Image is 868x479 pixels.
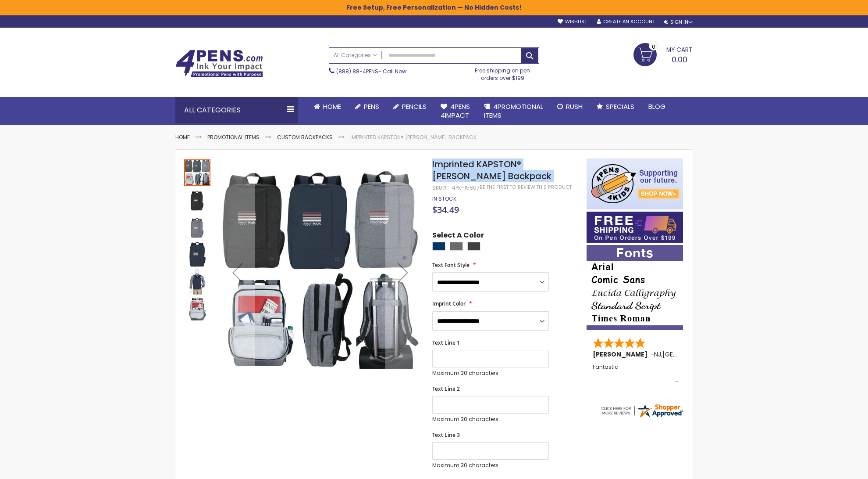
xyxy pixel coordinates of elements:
span: 0 [652,43,655,51]
img: Imprinted KAPSTON® Pierce Backpack [184,241,210,267]
div: Next [385,158,420,386]
a: Specials [590,97,641,116]
span: Pens [364,102,379,111]
div: Imprinted KAPSTON® Pierce Backpack [184,186,211,213]
a: Pencils [386,97,434,116]
span: [PERSON_NAME] [593,350,651,359]
span: 0.00 [672,54,687,65]
iframe: Reseñas de Clientes en Google [796,455,868,479]
span: Text Line 1 [432,339,460,346]
a: 0.00 0 [633,43,693,65]
div: All Categories [175,97,298,123]
span: - , [651,350,727,359]
div: Free shipping on pen orders over $199 [466,64,540,81]
a: (888) 88-4PENS [336,68,378,75]
img: Imprinted KAPSTON® Pierce Backpack [184,187,210,213]
img: Imprinted KAPSTON® Pierce Backpack [184,268,210,295]
span: Text Line 3 [432,431,460,439]
a: Custom Backpacks [277,133,333,141]
p: Maximum 30 characters [432,416,549,423]
img: Imprinted KAPSTON® Pierce Backpack [184,295,210,322]
a: 4PROMOTIONALITEMS [477,97,550,126]
a: Wishlist [558,18,587,25]
span: - Call Now! [336,68,408,75]
span: Specials [606,102,634,111]
a: Pens [348,97,386,116]
span: $34.49 [432,204,459,216]
img: Imprinted KAPSTON® Pierce Backpack [220,171,420,372]
span: Imprinted KAPSTON® [PERSON_NAME] Backpack [432,158,551,182]
div: Imprinted KAPSTON® Pierce Backpack [184,240,211,267]
a: Promotional Items [207,133,260,141]
a: Be the first to review this product [480,184,572,191]
span: 4Pens 4impact [441,102,470,120]
div: 4PK-15807 [452,184,480,191]
div: Fantastic [593,364,678,383]
span: Home [323,102,341,111]
a: Home [175,133,190,141]
a: Rush [550,97,590,116]
span: Text Font Style [432,261,470,269]
span: Blog [648,102,665,111]
img: font-personalization-examples [587,245,683,330]
img: 4pens 4 kids [587,158,683,209]
img: 4pens.com widget logo [600,403,684,418]
div: Imprinted KAPSTON® Pierce Backpack [184,267,211,295]
div: Grey Charcoal [467,242,480,251]
span: Imprint Color [432,300,466,307]
a: All Categories [329,48,382,62]
span: Rush [566,102,583,111]
li: Imprinted KAPSTON® [PERSON_NAME] Backpack [350,134,477,141]
a: Home [307,97,348,116]
a: Create an Account [597,18,655,25]
div: Grey [450,242,463,251]
a: 4pens.com certificate URL [600,413,684,420]
img: Free shipping on orders over $199 [587,212,683,243]
span: 4PROMOTIONAL ITEMS [484,102,543,120]
span: Text Line 2 [432,385,460,393]
span: In stock [432,195,456,202]
div: Availability [432,195,456,202]
span: Pencils [402,102,427,111]
strong: SKU [432,184,448,191]
p: Maximum 30 characters [432,462,549,469]
img: Imprinted KAPSTON® Pierce Backpack [184,214,210,240]
div: Imprinted KAPSTON® Pierce Backpack [184,213,211,240]
span: Select A Color [432,230,484,242]
div: Sign In [664,19,693,25]
span: All Categories [334,52,377,59]
span: [GEOGRAPHIC_DATA] [662,350,727,359]
div: Imprinted KAPSTON® Pierce Backpack [184,295,210,322]
p: Maximum 30 characters [432,370,549,377]
a: Blog [641,97,672,116]
img: 4Pens Custom Pens and Promotional Products [175,50,263,78]
div: Navy Blue [432,242,445,251]
div: Previous [220,158,255,386]
span: NJ [654,350,661,359]
a: 4Pens4impact [434,97,477,126]
div: Imprinted KAPSTON® Pierce Backpack [184,158,211,186]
